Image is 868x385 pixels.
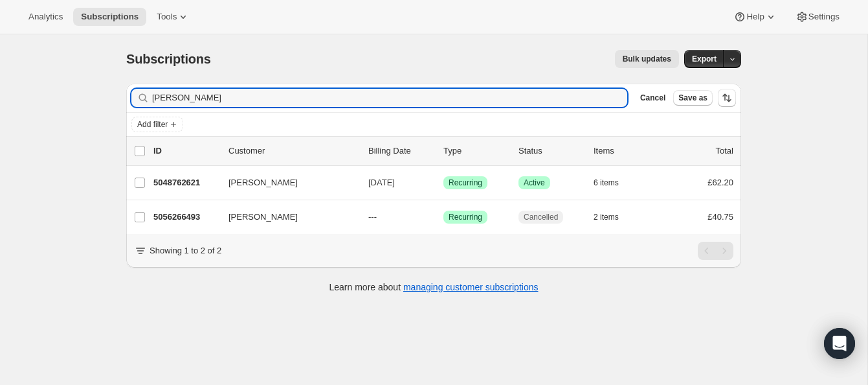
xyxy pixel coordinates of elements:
p: 5056266493 [153,211,218,224]
button: Save as [673,90,713,106]
div: Type [443,145,508,157]
p: Showing 1 to 2 of 2 [150,244,221,257]
p: Learn more about [329,281,539,294]
nav: Pagination [698,242,733,260]
span: Active [524,178,545,188]
span: Subscriptions [126,52,211,66]
div: 5056266493[PERSON_NAME]---SuccessRecurringCancelled2 items£40.75 [153,208,733,226]
p: ID [153,145,218,157]
span: 2 items [594,212,619,222]
div: Items [594,145,658,157]
p: 5048762621 [153,176,218,189]
button: Tools [149,8,197,26]
button: [PERSON_NAME] [221,207,350,227]
a: managing customer subscriptions [403,282,539,292]
button: Help [726,8,785,26]
span: Recurring [449,212,482,222]
span: Cancelled [524,212,558,222]
p: Total [716,145,733,157]
button: Analytics [21,8,71,26]
button: [PERSON_NAME] [221,172,350,193]
span: £40.75 [707,212,733,222]
button: Add filter [131,117,183,132]
span: [PERSON_NAME] [228,176,298,189]
div: 5048762621[PERSON_NAME][DATE]SuccessRecurringSuccessActive6 items£62.20 [153,174,733,192]
span: Tools [157,12,177,22]
span: Export [692,54,717,64]
span: Bulk updates [623,54,671,64]
button: 2 items [594,208,633,226]
div: Open Intercom Messenger [824,328,855,359]
span: 6 items [594,178,619,188]
button: Cancel [635,90,671,106]
button: Subscriptions [73,8,146,26]
span: [PERSON_NAME] [228,211,298,224]
input: Filter subscribers [152,89,627,107]
p: Status [518,145,583,157]
p: Billing Date [368,145,433,157]
span: [DATE] [368,178,395,187]
button: Settings [788,8,847,26]
span: Subscriptions [81,12,139,22]
p: Customer [228,145,358,157]
span: Add filter [137,119,168,130]
button: 6 items [594,174,633,192]
span: Help [746,12,764,22]
span: Cancel [640,93,665,103]
span: Recurring [449,178,482,188]
button: Export [684,50,724,68]
span: Settings [808,12,840,22]
button: Sort the results [718,89,736,107]
span: £62.20 [707,178,733,187]
span: Analytics [28,12,63,22]
div: IDCustomerBilling DateTypeStatusItemsTotal [153,145,733,157]
span: --- [368,212,377,222]
button: Bulk updates [615,50,679,68]
span: Save as [678,93,707,103]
